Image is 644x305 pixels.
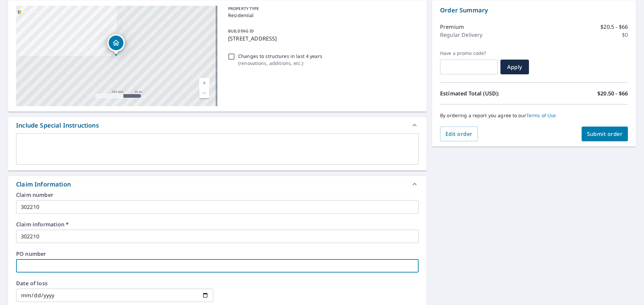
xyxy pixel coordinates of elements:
[16,192,419,198] label: Claim number
[440,23,464,31] p: Premium
[500,60,529,74] button: Apply
[440,127,478,141] button: Edit order
[600,23,628,31] p: $20.5 - $66
[228,28,254,34] p: BUILDING ID
[440,31,482,39] p: Regular Delivery
[8,117,427,133] div: Include Special Instructions
[587,130,623,138] span: Submit order
[526,112,556,119] a: Terms of Use
[440,89,534,97] p: Estimated Total (USD):
[16,121,99,130] div: Include Special Instructions
[440,50,498,56] label: Have a promo code?
[199,88,209,98] a: Current Level 17, Zoom Out
[228,6,416,12] p: PROPERTY TYPE
[440,112,628,119] p: By ordering a report you agree to our
[506,63,524,71] span: Apply
[622,31,628,39] p: $0
[228,34,416,43] p: [STREET_ADDRESS]
[107,34,125,55] div: Dropped pin, building 1, Residential property, 718 Fairhill Dr Louisville, KY 40207
[16,222,419,227] label: Claim information
[597,89,628,97] p: $20.50 - $66
[238,53,322,60] p: Changes to structures in last 4 years
[228,12,416,19] p: Residential
[238,60,322,67] p: ( renovations, additions, etc. )
[440,6,628,15] p: Order Summary
[16,180,71,189] div: Claim Information
[199,78,209,88] a: Current Level 17, Zoom In
[16,281,213,286] label: Date of loss
[8,176,427,192] div: Claim Information
[445,130,473,138] span: Edit order
[16,251,419,256] label: PO number
[582,127,628,141] button: Submit order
